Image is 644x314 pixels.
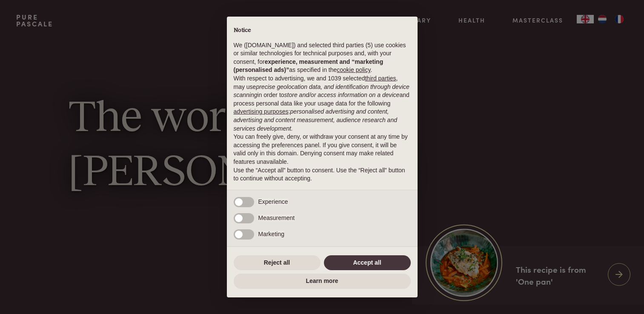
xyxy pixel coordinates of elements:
a: cookie policy [337,66,370,73]
h2: Notice [234,27,411,34]
button: third parties [365,74,396,83]
span: Experience [258,198,288,205]
strong: experience, measurement and “marketing (personalised ads)” [234,58,384,74]
em: precise geolocation data, and identification through device scanning [234,83,409,99]
em: personalised advertising and content, advertising and content measurement, audience research and ... [234,108,397,131]
p: Use the “Accept all” button to consent. Use the “Reject all” button to continue without accepting. [234,166,411,183]
p: With respect to advertising, we and 1039 selected , may use in order to and process personal data... [234,74,411,133]
em: store and/or access information on a device [284,91,400,98]
button: Learn more [234,274,411,289]
button: Reject all [234,255,321,271]
button: advertising purposes [234,108,289,116]
p: You can freely give, deny, or withdraw your consent at any time by accessing the preferences pane... [234,133,411,166]
p: We ([DOMAIN_NAME]) and selected third parties (5) use cookies or similar technologies for technic... [234,41,411,74]
span: Measurement [258,214,295,221]
span: Marketing [258,231,284,237]
button: Accept all [324,255,411,271]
